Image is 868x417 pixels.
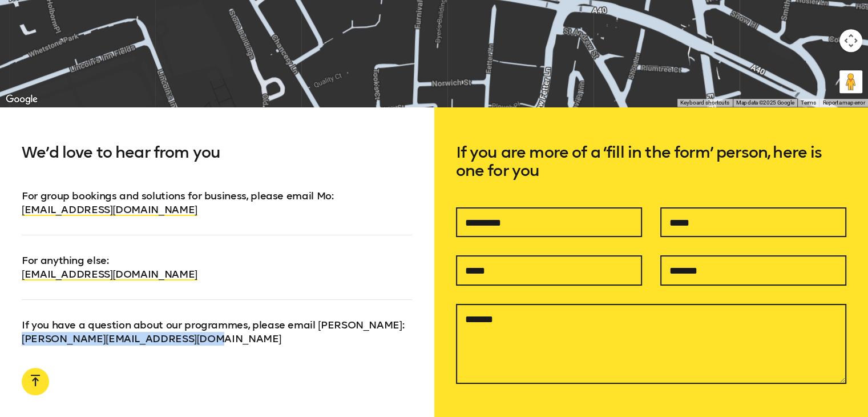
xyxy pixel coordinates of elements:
a: Report a map error [822,99,865,106]
span: Map data ©2025 Google [736,99,794,106]
a: Terms (opens in new tab) [801,99,815,106]
button: Keyboard shortcuts [680,99,729,107]
p: For group bookings and solutions for business, please email Mo : [22,189,412,216]
a: [PERSON_NAME][EMAIL_ADDRESS][DOMAIN_NAME] [22,332,281,345]
h5: We’d love to hear from you [22,143,412,189]
button: Map camera controls [839,29,862,52]
h5: If you are more of a ‘fill in the form’ person, here is one for you [456,143,846,207]
p: For anything else : [22,235,412,281]
a: [EMAIL_ADDRESS][DOMAIN_NAME] [22,268,197,280]
p: If you have a question about our programmes, please email [PERSON_NAME] : [22,299,412,346]
a: [EMAIL_ADDRESS][DOMAIN_NAME] [22,203,197,216]
a: Open this area in Google Maps (opens a new window) [3,92,41,107]
img: Google [3,92,41,107]
button: Drag Pegman onto the map to open Street View [839,70,862,93]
